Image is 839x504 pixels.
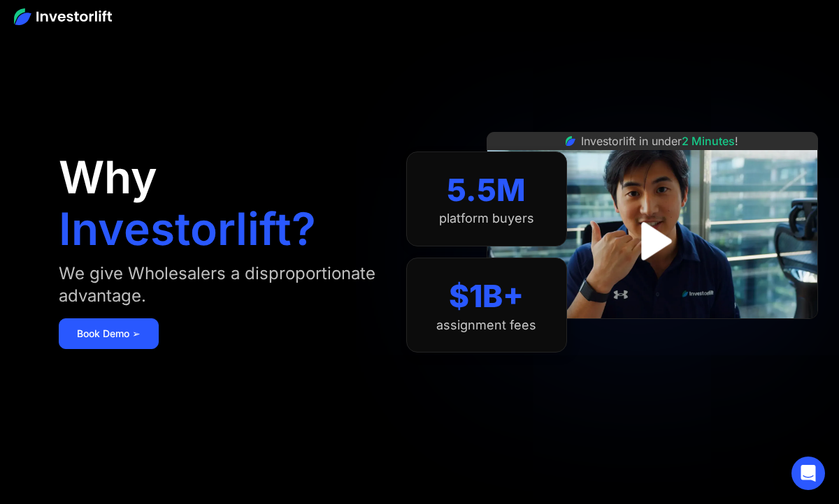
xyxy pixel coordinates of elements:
[581,133,738,149] div: Investorlift in under !
[621,210,683,272] a: open lightbox
[449,278,524,315] div: $1B+
[682,134,735,148] span: 2 Minutes
[547,326,757,343] iframe: Customer reviews powered by Trustpilot
[436,318,536,333] div: assignment fees
[439,211,534,226] div: platform buyers
[791,457,825,490] div: Open Intercom Messenger
[59,207,316,251] h1: Investorlift?
[59,318,159,349] a: Book Demo ➢
[59,262,378,307] div: We give Wholesalers a disproportionate advantage.
[59,155,157,200] h1: Why
[447,172,526,209] div: 5.5M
